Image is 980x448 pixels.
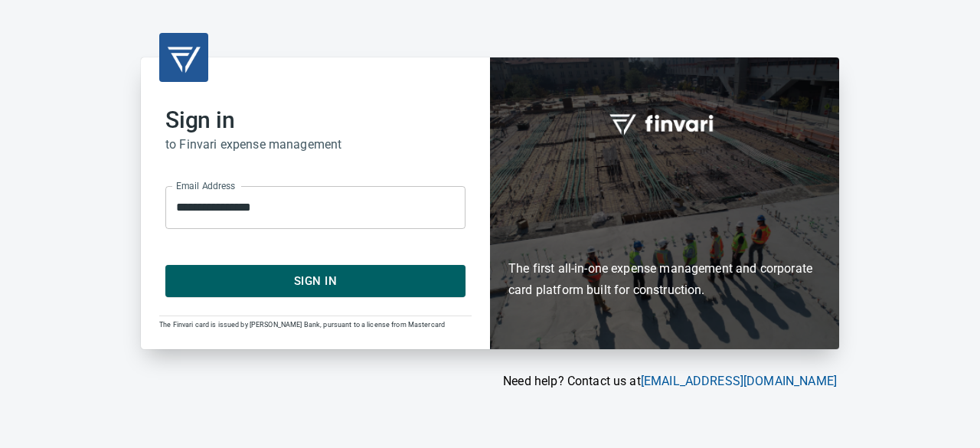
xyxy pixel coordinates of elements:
[165,39,202,76] img: transparent_logo.png
[508,170,821,302] h6: The first all-in-one expense management and corporate card platform built for construction.
[165,265,465,297] button: Sign In
[490,57,839,349] div: Finvari
[641,374,837,388] a: [EMAIL_ADDRESS][DOMAIN_NAME]
[141,372,837,391] p: Need help? Contact us at
[165,134,465,155] h6: to Finvari expense management
[607,106,722,141] img: fullword_logo_white.png
[165,106,465,134] h2: Sign in
[159,321,445,329] span: The Finvari card is issued by [PERSON_NAME] Bank, pursuant to a license from Mastercard
[182,271,449,291] span: Sign In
